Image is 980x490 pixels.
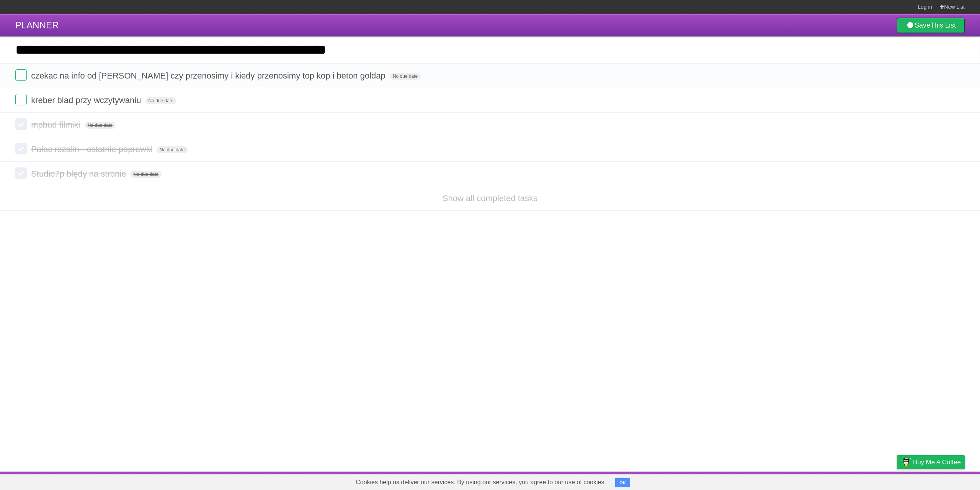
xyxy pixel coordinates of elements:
[897,455,965,469] a: Buy me a coffee
[930,21,956,29] b: This List
[15,94,27,105] label: Done
[31,169,128,179] span: Studio7p błędy na stronie
[31,120,82,129] span: mpbud filmiki
[916,474,965,488] a: Suggest a feature
[897,18,965,33] a: SaveThis List
[795,474,811,488] a: About
[145,97,176,104] span: No due date
[15,118,27,130] label: Done
[15,143,27,154] label: Done
[901,456,911,469] img: Buy me a coffee
[913,456,961,469] span: Buy me a coffee
[85,122,116,129] span: No due date
[131,171,162,178] span: No due date
[390,73,421,80] span: No due date
[820,474,851,488] a: Developers
[615,478,630,487] button: OK
[31,144,154,154] span: Pałac rozalin - ostatnie poprawki
[157,146,188,153] span: No due date
[15,69,27,81] label: Done
[31,71,387,80] span: czekac na info od [PERSON_NAME] czy przenosimy i kiedy przenosimy top kop i beton goldap
[348,475,614,490] span: Cookies help us deliver our services. By using our services, you agree to our use of cookies.
[443,193,537,203] a: Show all completed tasks
[861,474,878,488] a: Terms
[15,20,59,30] span: PLANNER
[887,474,907,488] a: Privacy
[15,167,27,179] label: Done
[31,95,143,105] span: kreber blad przy wczytywaniu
